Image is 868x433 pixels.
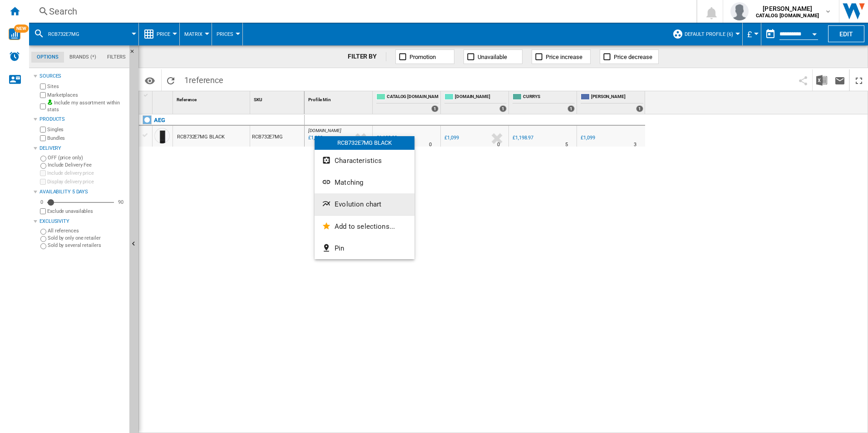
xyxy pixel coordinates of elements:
[335,178,363,187] span: Matching
[335,222,395,231] span: Add to selections...
[335,244,344,252] span: Pin
[315,216,414,237] button: Add to selections...
[315,193,414,215] button: Evolution chart
[335,157,382,165] span: Characteristics
[335,200,381,208] span: Evolution chart
[315,136,414,150] div: RCB732E7MG BLACK
[315,150,414,172] button: Characteristics
[315,172,414,193] button: Matching
[315,237,414,259] button: Pin...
